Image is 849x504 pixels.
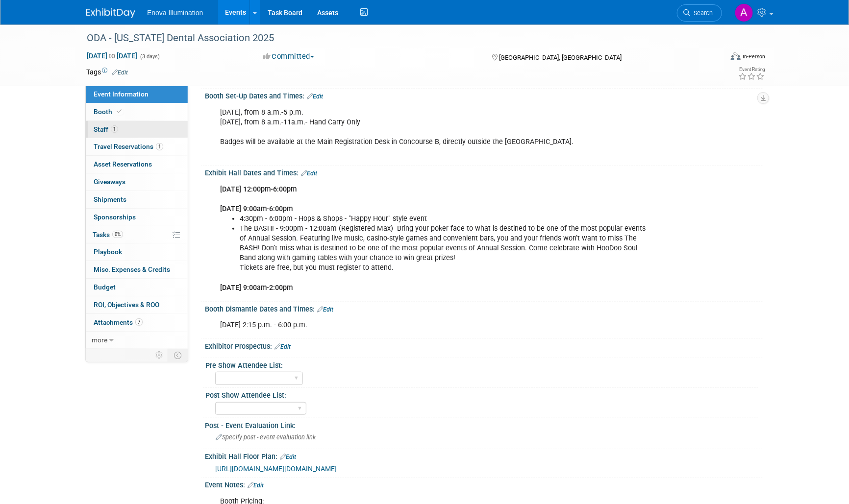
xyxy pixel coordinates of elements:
a: ROI, Objectives & ROO [86,296,188,313]
span: Sponsorships [94,213,136,221]
span: Budget [94,283,116,291]
span: Attachments [94,318,143,326]
span: 0% [112,231,123,238]
span: Shipments [94,195,126,203]
li: 4:30pm - 6:00pm - Hops & Shops - "Happy Hour" style event [240,214,649,224]
span: [DATE] [DATE] [86,51,138,60]
button: Committed [260,51,318,62]
a: Edit [301,170,317,177]
span: 1 [111,125,118,133]
div: [DATE], from 8 a.m.-5 p.m. [DATE], from 8 a.m.-11a.m.- Hand Carry Only Badges will be available a... [213,103,655,162]
a: Edit [307,93,323,100]
div: Booth Dismantle Dates and Times: [205,302,763,314]
a: Edit [248,482,264,489]
td: Toggle Event Tabs [168,349,188,361]
div: Event Rating [738,67,765,72]
span: (3 days) [139,53,160,60]
a: Booth [86,103,188,120]
b: [DATE] 12:00pm-6:00pm [220,185,297,193]
span: Travel Reservations [94,143,163,150]
a: Event Information [86,86,188,103]
div: ODA - [US_STATE] Dental Association 2025 [83,29,707,47]
div: Exhibit Hall Floor Plan: [205,449,763,462]
li: The BASH! - 9:00pm - 12:00am (Registered Max) Bring your poker face to what is destined to be one... [240,224,649,273]
span: more [92,336,107,344]
span: Enova Illumination [147,9,203,17]
span: ROI, Objectives & ROO [94,301,159,309]
span: Event Information [94,90,149,98]
span: Tasks [93,231,123,239]
span: to [107,52,117,60]
b: [DATE] 9:00am-6:00pm [220,205,293,213]
div: Exhibit Hall Dates and Times: [205,166,763,178]
img: ExhibitDay [86,8,135,18]
a: Playbook [86,243,188,261]
a: Edit [280,454,296,460]
a: Shipments [86,191,188,208]
span: Staff [94,125,118,133]
div: Post Show Attendee List: [205,388,758,400]
a: Misc. Expenses & Credits [86,261,188,278]
div: [DATE] 2:15 p.m. - 6:00 p.m. [213,315,655,335]
td: Personalize Event Tab Strip [151,349,168,361]
a: Budget [86,279,188,296]
div: Event Format [664,51,765,66]
div: Post - Event Evaluation Link: [205,418,763,431]
span: Asset Reservations [94,160,152,168]
td: Tags [86,67,128,77]
i: Booth reservation complete [117,109,122,114]
span: 7 [135,318,143,326]
span: Booth [94,108,124,116]
div: Event Notes: [205,478,763,490]
span: Playbook [94,248,122,256]
a: Attachments7 [86,314,188,331]
div: Booth Set-Up Dates and Times: [205,89,763,101]
a: Asset Reservations [86,156,188,173]
a: [URL][DOMAIN_NAME][DOMAIN_NAME] [215,465,337,473]
a: Search [677,4,722,22]
div: Exhibitor Prospectus: [205,339,763,352]
span: Search [690,9,713,17]
div: Pre Show Attendee List: [205,358,758,370]
b: [DATE] 9:00am-2:00pm [220,284,293,292]
a: Edit [112,69,128,76]
span: 1 [156,143,163,150]
div: In-Person [742,53,765,60]
img: Abby Nelson [735,3,753,22]
a: Travel Reservations1 [86,138,188,155]
a: Sponsorships [86,209,188,226]
span: Misc. Expenses & Credits [94,265,170,273]
span: Giveaways [94,178,125,186]
span: Specify post - event evaluation link [216,433,316,441]
span: [GEOGRAPHIC_DATA], [GEOGRAPHIC_DATA] [499,54,622,61]
a: Giveaways [86,173,188,191]
a: Tasks0% [86,226,188,243]
a: Edit [317,306,333,313]
a: more [86,332,188,349]
a: Edit [275,343,291,350]
a: Staff1 [86,121,188,138]
img: Format-Inperson.png [731,52,741,60]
